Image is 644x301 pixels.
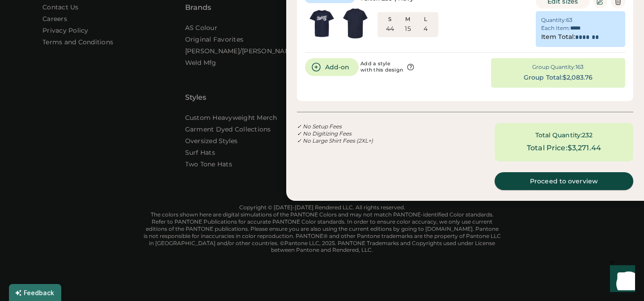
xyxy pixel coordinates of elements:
[541,17,566,24] div: Quantity:
[576,64,584,71] div: 163
[297,137,373,144] em: ✓ No Large Shirt Fees (2XL+)
[360,61,403,73] div: Add a style with this design
[566,17,572,24] div: 63
[602,261,640,299] iframe: Front Chat
[505,178,623,184] div: Proceed to overview
[297,123,342,130] em: ✓ No Setup Fees
[383,16,397,23] div: S
[495,172,633,190] a: Proceed to overview
[582,131,593,140] div: 232
[424,25,428,34] div: 4
[305,7,339,40] img: generate-image
[541,33,575,42] div: Item Total:
[401,16,415,23] div: M
[527,143,568,153] div: Total Price:
[563,73,593,82] div: $2,083.76
[568,143,601,153] div: $3,271.44
[386,25,394,34] div: 44
[419,16,433,23] div: L
[535,131,582,140] div: Total Quantity:
[532,64,576,71] div: Group Quantity:
[305,58,359,76] button: Add-on
[297,130,352,137] em: ✓ No Digitizing Fees
[524,73,563,82] div: Group Total:
[541,25,570,32] div: Each Item:
[405,25,411,34] div: 15
[339,7,372,40] img: generate-image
